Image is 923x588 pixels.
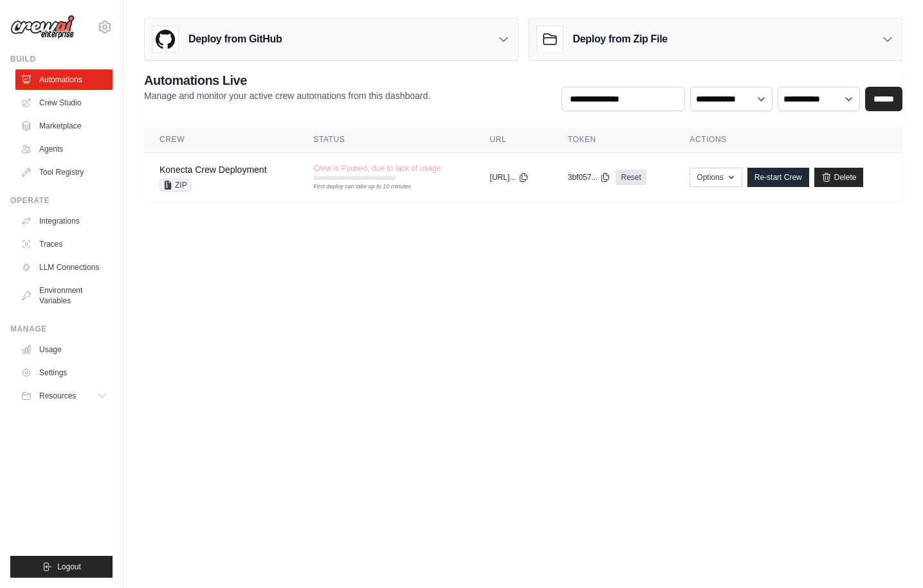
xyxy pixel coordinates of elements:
[553,127,675,153] th: Token
[144,89,430,102] p: Manage and monitor your active crew automations from this dashboard.
[10,15,75,39] img: Logo
[188,31,282,47] h3: Deploy from GitHub
[15,339,113,360] a: Usage
[39,391,76,401] span: Resources
[144,71,430,89] h2: Automations Live
[57,562,81,572] span: Logout
[15,362,113,383] a: Settings
[15,69,113,90] a: Automations
[313,183,396,192] div: First deploy can take up to 10 minutes
[690,168,742,187] button: Options
[15,386,113,406] button: Resources
[10,556,113,578] button: Logout
[152,26,178,52] img: GitHub Logo
[15,211,113,231] a: Integrations
[747,168,809,187] a: Re-start Crew
[15,116,113,136] a: Marketplace
[15,257,113,278] a: LLM Connections
[674,127,902,153] th: Actions
[160,165,267,175] a: Konecta Crew Deployment
[10,54,113,64] div: Build
[568,172,611,183] button: 3bf057...
[15,234,113,254] a: Traces
[573,31,668,47] h3: Deploy from Zip File
[15,280,113,311] a: Environment Variables
[15,162,113,183] a: Tool Registry
[10,324,113,334] div: Manage
[475,127,553,153] th: URL
[10,195,113,206] div: Operate
[15,93,113,113] a: Crew Studio
[144,127,298,153] th: Crew
[814,168,864,187] a: Delete
[616,170,646,185] a: Reset
[313,163,441,174] span: Crew is Paused, due to lack of usage
[298,127,474,153] th: Status
[160,179,191,192] span: ZIP
[15,139,113,159] a: Agents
